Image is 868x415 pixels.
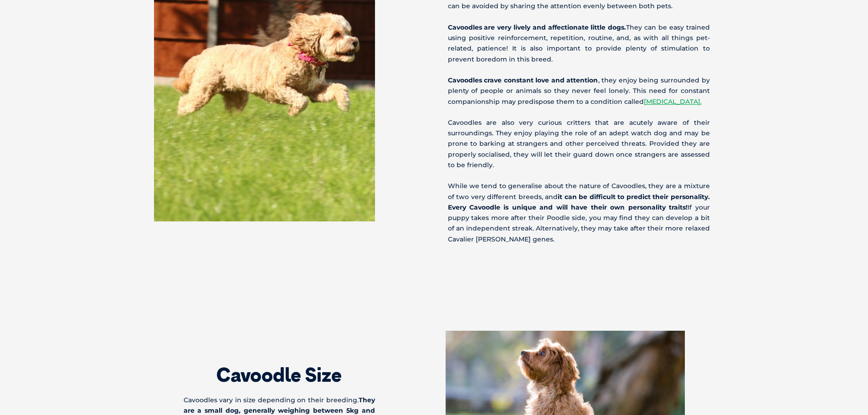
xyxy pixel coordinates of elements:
[448,181,710,244] p: While we tend to generalise about the nature of Cavoodles, they are a mixture of two very differe...
[448,76,598,84] strong: Cavoodles crave constant love and attention
[448,75,710,107] p: , they enjoy being surrounded by plenty of people or animals so they never feel lonely. This need...
[448,23,627,31] strong: Cavoodles are very lively and affectionate little dogs.
[448,193,710,211] strong: it can be difficult to predict their personality. Every Cavoodle is unique and will have their ow...
[184,365,375,384] h2: Cavoodle Size
[448,22,710,65] p: They can be easy trained using positive reinforcement, repetition, routine, and, as with all thin...
[448,118,710,170] p: Cavoodles are also very curious critters that are acutely aware of their surroundings. They enjoy...
[644,97,702,106] a: [MEDICAL_DATA].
